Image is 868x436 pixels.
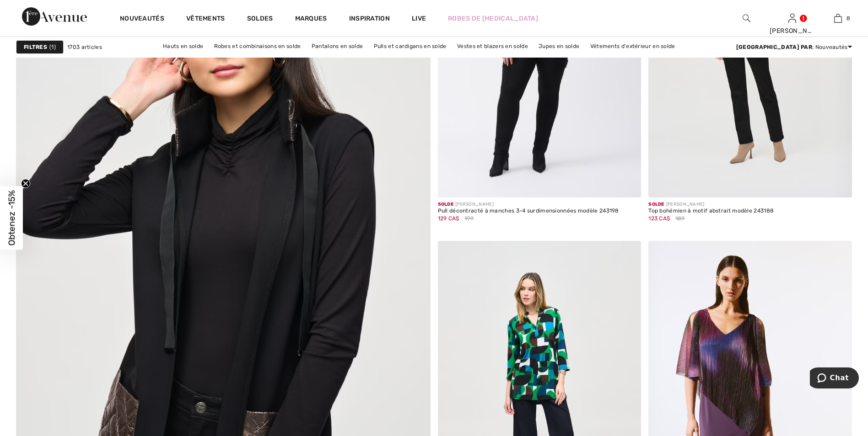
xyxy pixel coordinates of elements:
[788,13,796,24] img: Mes infos
[67,43,102,51] span: 1703 articles
[534,40,584,52] a: Jupes en solde
[648,202,664,207] span: Solde
[448,14,538,23] a: Robes de [MEDICAL_DATA]
[412,14,426,23] a: Live
[22,7,87,26] img: 1ère Avenue
[438,215,459,222] span: 129 CA$
[6,191,17,246] span: Obtenez -15%
[648,208,774,214] div: Top bohémien à motif abstrait modèle 243188
[120,15,164,24] a: Nouveautés
[648,201,774,208] div: [PERSON_NAME]
[464,214,474,223] span: 199
[247,15,273,24] a: Soldes
[158,40,208,52] a: Hauts en solde
[186,15,225,24] a: Vêtements
[648,215,670,222] span: 123 CA$
[438,208,619,214] div: Pull décontracté à manches 3-4 surdimensionnées modèle 243198
[788,14,796,22] a: Se connecter
[586,40,680,52] a: Vêtements d'extérieur en solde
[369,40,451,52] a: Pulls et cardigans en solde
[810,367,859,390] iframe: Ouvre un widget dans lequel vous pouvez chatter avec l’un de nos agents
[21,179,30,188] button: Close teaser
[846,14,850,22] span: 8
[210,40,306,52] a: Robes et combinaisons en solde
[736,44,812,50] strong: [GEOGRAPHIC_DATA] par
[743,13,750,24] img: recherche
[307,40,367,52] a: Pantalons en solde
[295,15,327,24] a: Marques
[770,26,814,36] div: [PERSON_NAME]
[736,43,852,51] div: : Nouveautés
[438,201,619,208] div: [PERSON_NAME]
[675,214,685,223] span: 189
[24,43,47,51] strong: Filtres
[815,13,860,24] a: 8
[438,202,454,207] span: Solde
[834,13,842,24] img: Mon panier
[49,43,56,51] span: 1
[453,40,533,52] a: Vestes et blazers en solde
[349,15,390,24] span: Inspiration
